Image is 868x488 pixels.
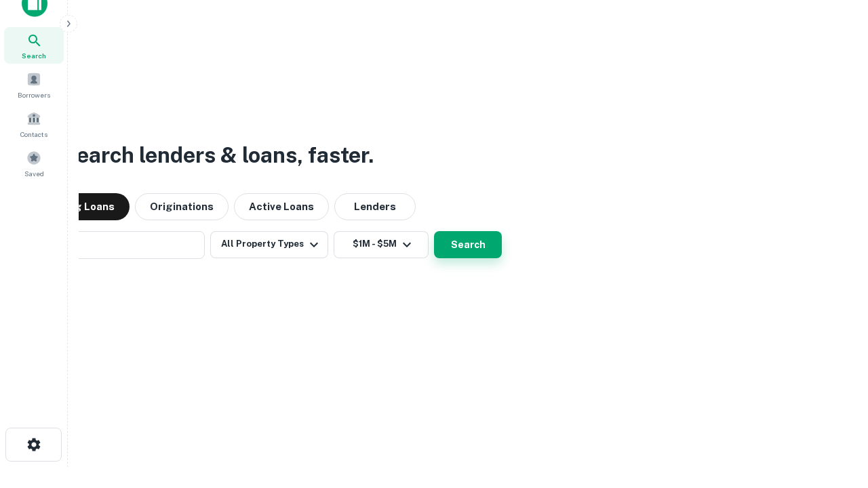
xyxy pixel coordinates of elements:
[4,145,64,182] a: Saved
[135,193,229,220] button: Originations
[334,193,416,220] button: Lenders
[234,193,329,220] button: Active Loans
[434,231,502,258] button: Search
[20,129,47,140] span: Contacts
[4,66,64,103] a: Borrowers
[62,139,374,171] h3: Search lenders & loans, faster.
[800,380,868,445] iframe: Chat Widget
[22,50,46,61] span: Search
[210,231,328,258] button: All Property Types
[24,168,44,179] span: Saved
[4,106,64,142] a: Contacts
[4,27,64,64] a: Search
[334,231,429,258] button: $1M - $5M
[18,89,50,100] span: Borrowers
